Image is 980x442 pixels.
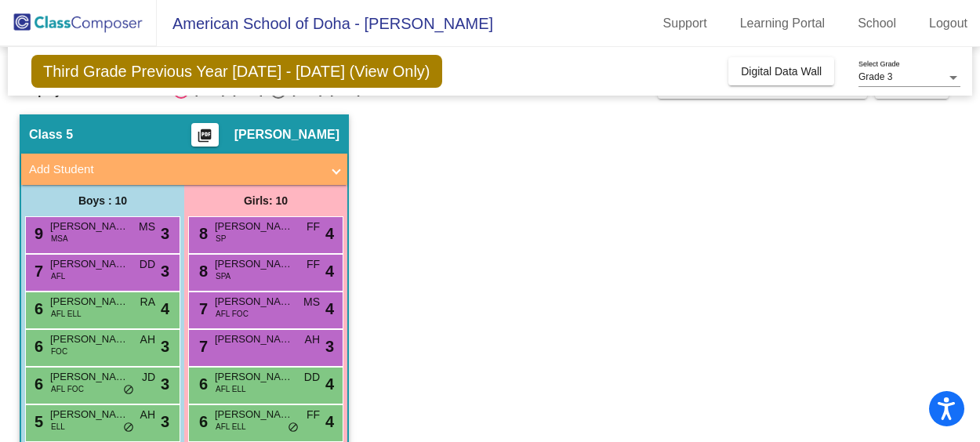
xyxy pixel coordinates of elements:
[31,263,43,280] span: 7
[288,422,299,434] span: do_not_disturb_alt
[51,308,82,320] span: AFL ELL
[304,369,320,386] span: DD
[140,407,155,423] span: AH
[50,331,129,347] span: [PERSON_NAME]
[161,297,169,321] span: 4
[161,410,169,433] span: 3
[195,128,214,150] mat-icon: picture_as_pdf
[307,407,320,423] span: FF
[31,375,43,393] span: 6
[305,331,320,348] span: AH
[140,331,155,348] span: AH
[216,308,249,320] span: AFL FOC
[216,421,246,433] span: AFL ELL
[234,127,339,143] span: [PERSON_NAME]
[858,71,892,82] span: Grade 3
[195,300,208,317] span: 7
[140,256,155,273] span: DD
[31,413,43,430] span: 5
[325,259,334,283] span: 4
[29,127,73,143] span: Class 5
[325,297,334,321] span: 4
[916,11,980,36] a: Logout
[303,294,320,310] span: MS
[157,11,493,36] span: American School of Doha - [PERSON_NAME]
[50,407,129,422] span: [PERSON_NAME]
[161,259,169,283] span: 3
[741,65,822,78] span: Digital Data Wall
[142,369,155,386] span: JD
[50,294,129,310] span: [PERSON_NAME]
[140,294,155,310] span: RA
[307,256,320,273] span: FF
[195,263,208,280] span: 8
[216,383,246,395] span: AFL ELL
[215,219,293,234] span: [PERSON_NAME]
[215,256,293,272] span: [PERSON_NAME]
[325,372,334,396] span: 4
[325,335,334,358] span: 3
[51,346,67,357] span: FOC
[216,270,230,282] span: SPA
[325,410,334,433] span: 4
[195,413,208,430] span: 6
[31,225,43,242] span: 9
[50,369,129,385] span: [PERSON_NAME]
[728,57,834,85] button: Digital Data Wall
[325,222,334,245] span: 4
[123,384,134,397] span: do_not_disturb_alt
[50,219,129,234] span: [PERSON_NAME]
[161,372,169,396] span: 3
[139,219,155,235] span: MS
[845,11,909,36] a: School
[191,123,219,147] button: Print Students Details
[195,375,208,393] span: 6
[184,185,347,216] div: Girls: 10
[215,331,293,347] span: [PERSON_NAME]
[50,256,129,272] span: [PERSON_NAME]
[123,422,134,434] span: do_not_disturb_alt
[195,338,208,355] span: 7
[51,383,84,395] span: AFL FOC
[51,233,68,245] span: MSA
[161,222,169,245] span: 3
[216,233,226,245] span: SP
[195,225,208,242] span: 8
[215,294,293,310] span: [PERSON_NAME]
[21,154,347,185] mat-expansion-panel-header: Add Student
[215,369,293,385] span: [PERSON_NAME]
[161,335,169,358] span: 3
[31,300,43,317] span: 6
[51,270,65,282] span: AFL
[31,55,442,88] span: Third Grade Previous Year [DATE] - [DATE] (View Only)
[307,219,320,235] span: FF
[651,11,720,36] a: Support
[728,11,838,36] a: Learning Portal
[29,161,321,179] mat-panel-title: Add Student
[215,407,293,422] span: [PERSON_NAME]
[51,421,65,433] span: ELL
[21,185,184,216] div: Boys : 10
[31,338,43,355] span: 6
